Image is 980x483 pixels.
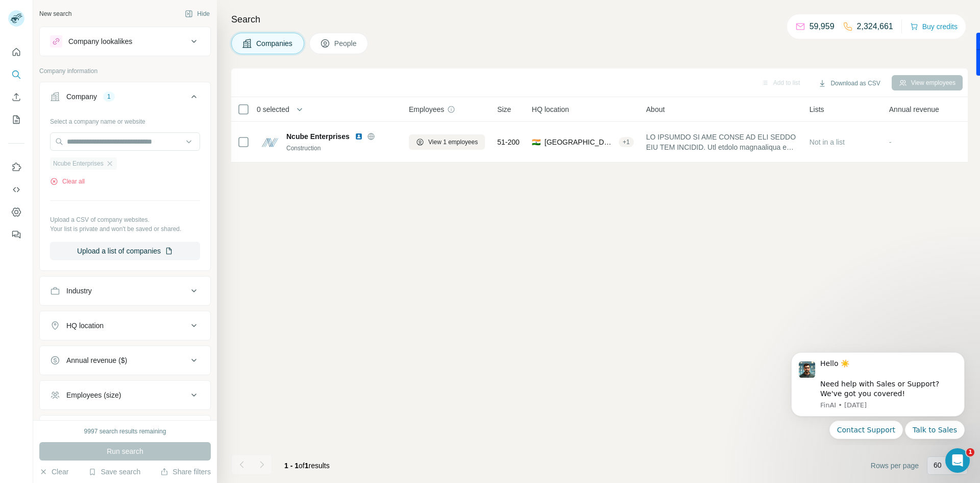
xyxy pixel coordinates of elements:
span: 1 - 1 [284,462,299,470]
h4: Search [231,12,968,27]
p: Company information [39,66,211,76]
img: LinkedIn logo [355,132,363,141]
button: Feedback [8,225,24,244]
button: Download as CSV [811,76,887,91]
span: LO IPSUMDO SI AME CONSE AD ELI SEDDO EIU TEM INCIDID. Utl etdolo magnaaliqua en adminimveniam qui... [646,132,797,152]
iframe: Intercom notifications message [776,343,980,445]
span: Ncube Enterprises [53,159,104,168]
div: 9997 search results remaining [84,427,166,436]
button: Search [8,65,24,84]
button: My lists [8,110,24,129]
div: Industry [66,286,92,296]
p: 2,324,661 [857,20,893,33]
div: Employees (size) [66,390,121,400]
button: Technologies [40,418,210,442]
button: View 1 employees [409,134,485,150]
button: Quick start [8,43,24,61]
p: Upload a CSV of company websites. [50,215,200,224]
span: Annual revenue [889,104,939,114]
span: Size [497,104,511,114]
span: View 1 employees [428,137,478,147]
span: People [334,38,358,49]
button: Clear [39,467,68,477]
div: Company [66,91,97,102]
span: Not in a list [810,138,845,146]
div: Construction [286,144,397,153]
span: Lists [810,104,824,114]
button: Use Surfe API [8,180,24,199]
button: Industry [40,279,210,303]
button: Buy credits [910,19,958,34]
button: Upload a list of companies [50,242,200,260]
button: Company1 [40,84,210,113]
div: 1 [103,92,115,101]
span: [GEOGRAPHIC_DATA], [GEOGRAPHIC_DATA] [545,137,615,147]
span: HQ location [532,104,569,114]
span: 1 [305,462,309,470]
span: Rows per page [871,461,919,471]
div: Annual revenue ($) [66,355,127,365]
button: Employees (size) [40,383,210,407]
button: Save search [88,467,140,477]
div: + 1 [619,137,634,147]
button: HQ location [40,313,210,338]
p: Your list is private and won't be saved or shared. [50,224,200,234]
button: Clear all [50,177,85,186]
div: Select a company name or website [50,113,200,126]
iframe: Intercom live chat [945,448,970,473]
div: New search [39,9,71,18]
p: 59,959 [810,20,835,33]
button: Annual revenue ($) [40,348,210,373]
button: Enrich CSV [8,88,24,106]
span: 51-200 [497,137,520,147]
button: Dashboard [8,203,24,221]
span: - [889,138,892,146]
span: Employees [409,104,444,114]
span: 0 selected [257,104,289,114]
button: Use Surfe on LinkedIn [8,158,24,176]
div: Company lookalikes [68,36,132,47]
button: Hide [178,6,217,21]
span: Ncube Enterprises [286,131,350,142]
span: results [284,462,330,470]
div: HQ location [66,320,104,331]
span: of [299,462,305,470]
button: Share filters [160,467,211,477]
p: 60 [934,460,942,470]
span: 1 [966,448,974,456]
img: Logo of Ncube Enterprises [262,134,278,150]
span: 🇮🇳 [532,137,541,147]
span: Companies [256,38,293,49]
span: About [646,104,665,114]
button: Company lookalikes [40,29,210,54]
